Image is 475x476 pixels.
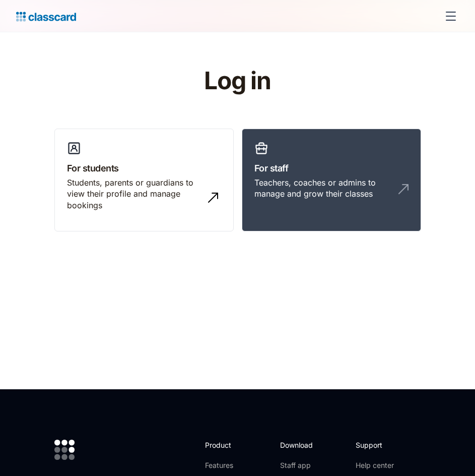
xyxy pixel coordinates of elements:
[254,161,409,175] h3: For staff
[242,129,421,231] a: For staffTeachers, coaches or admins to manage and grow their classes
[205,440,259,450] h2: Product
[280,440,321,450] h2: Download
[439,4,459,28] div: menu
[16,9,76,23] a: home
[205,460,259,470] a: Features
[67,177,201,211] div: Students, parents or guardians to view their profile and manage bookings
[54,129,234,231] a: For studentsStudents, parents or guardians to view their profile and manage bookings
[356,460,396,470] a: Help center
[254,177,388,200] div: Teachers, coaches or admins to manage and grow their classes
[78,68,397,94] h1: Log in
[67,161,221,175] h3: For students
[280,460,321,470] a: Staff app
[356,440,396,450] h2: Support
